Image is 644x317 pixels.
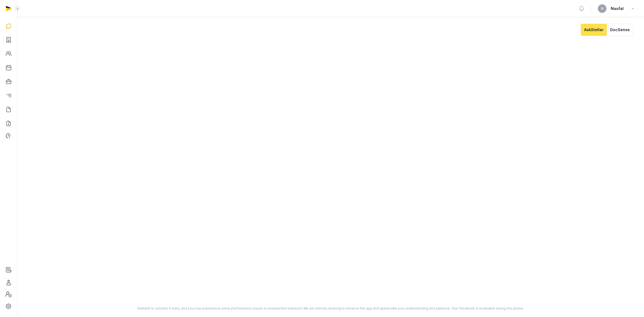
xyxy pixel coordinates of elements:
[598,4,606,13] button: N
[581,24,607,36] button: AskStellar
[611,5,624,12] span: Naufal
[601,7,603,10] span: N
[80,306,581,311] div: StellarAI is currently in beta, and you may experience some performance issues or unexpected beha...
[607,24,633,36] button: DocSense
